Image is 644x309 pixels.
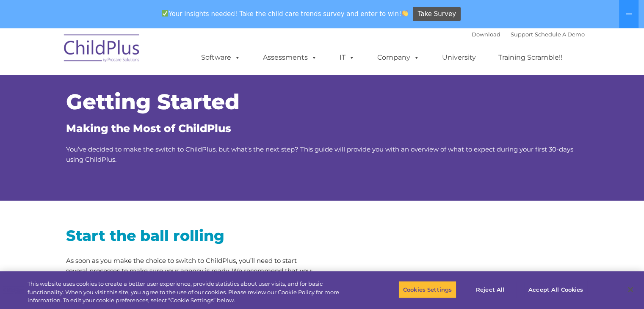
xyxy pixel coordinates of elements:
a: Software [193,49,249,66]
a: Download [472,31,500,38]
span: Take Survey [418,7,456,22]
a: Take Survey [413,7,461,22]
span: Your insights needed! Take the child care trends survey and enter to win! [158,6,412,22]
font: | [472,31,585,38]
img: 👏 [402,10,408,17]
h2: Start the ball rolling [66,226,316,245]
button: Reject All [464,281,517,298]
button: Close [621,280,640,299]
a: University [434,49,484,66]
div: This website uses cookies to create a better user experience, provide statistics about user visit... [28,280,354,305]
p: As soon as you make the choice to switch to ChildPlus, you’ll need to start several processes to ... [66,256,316,276]
span: Making the Most of ChildPlus [66,122,231,135]
button: Cookies Settings [398,281,456,298]
span: Getting Started [66,89,240,115]
a: Assessments [254,49,326,66]
span: You’ve decided to make the switch to ChildPlus, but what’s the next step? This guide will provide... [66,145,573,163]
a: Support [511,31,533,38]
a: Training Scramble!! [490,49,571,66]
a: Schedule A Demo [535,31,585,38]
a: Company [369,49,428,66]
button: Accept All Cookies [524,281,588,298]
a: IT [331,49,363,66]
img: ✅ [162,10,168,17]
img: ChildPlus by Procare Solutions [60,28,144,71]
